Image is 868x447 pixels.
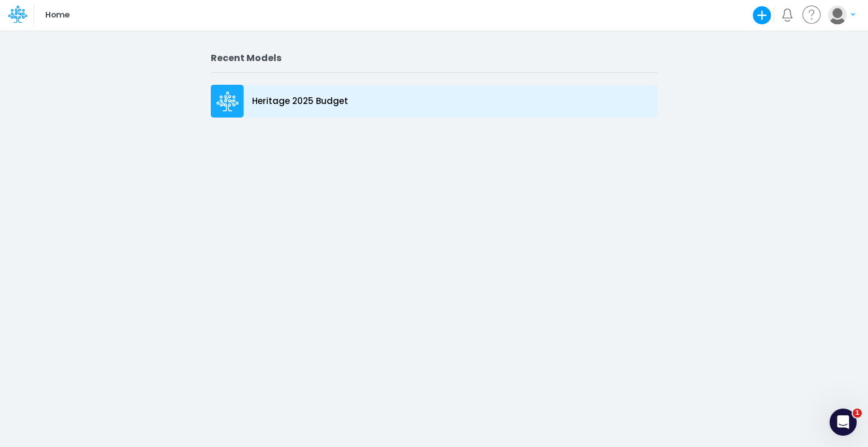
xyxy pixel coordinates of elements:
[853,409,862,418] span: 1
[781,8,794,21] a: Notifications
[211,53,658,63] h2: Recent Models
[830,409,857,436] iframe: Intercom live chat
[45,9,70,21] p: Home
[252,95,348,108] p: Heritage 2025 Budget
[211,82,658,120] a: Heritage 2025 Budget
